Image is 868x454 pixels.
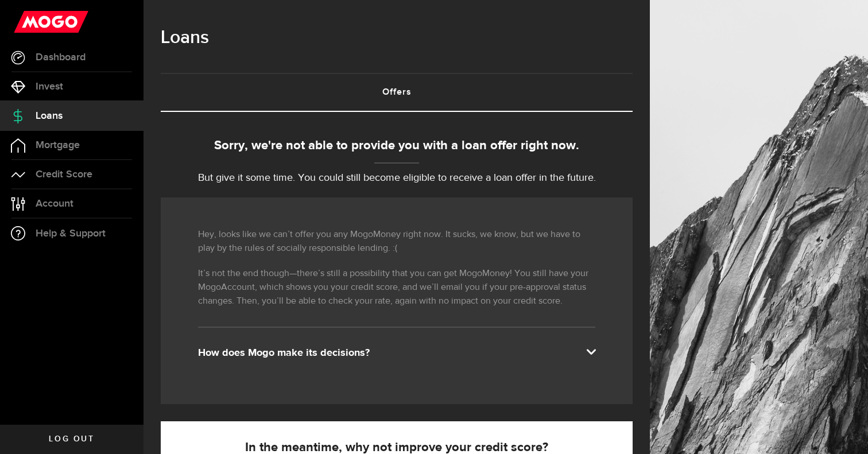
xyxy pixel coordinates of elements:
span: Credit Score [36,169,92,180]
iframe: LiveChat chat widget [820,406,868,454]
span: Dashboard [36,52,86,63]
ul: Tabs Navigation [161,73,633,112]
span: Help & Support [36,228,106,239]
p: It’s not the end though—there’s still a possibility that you can get MogoMoney! You still have yo... [198,267,595,308]
p: Hey, looks like we can’t offer you any MogoMoney right now. It sucks, we know, but we have to pla... [198,228,595,255]
div: Sorry, we're not able to provide you with a loan offer right now. [161,137,633,156]
h1: Loans [161,23,633,53]
p: But give it some time. You could still become eligible to receive a loan offer in the future. [161,170,633,186]
span: Log out [49,435,94,443]
span: Invest [36,82,63,92]
span: Mortgage [36,140,80,150]
span: Account [36,199,73,209]
span: Loans [36,111,63,121]
a: Offers [161,74,633,111]
div: How does Mogo make its decisions? [198,346,595,360]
